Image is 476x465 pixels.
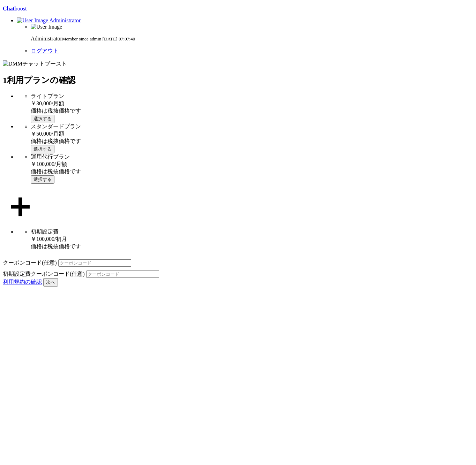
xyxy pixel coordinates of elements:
div: ￥100,000 [31,161,473,168]
label: クーポンコード(任意) [3,260,57,266]
input: クーポンコード [58,259,131,267]
span: /月額 [52,100,64,106]
div: 運用代行プラン [31,153,473,161]
span: /初月 [54,236,67,242]
a: 利用規約の確認 [3,279,42,285]
div: ￥50,000 [31,130,473,138]
div: スタンダードプラン [31,123,473,130]
a: Administrator [17,17,81,23]
span: 1 [3,76,7,85]
span: Administrator [49,17,81,23]
div: 価格は税抜価格です [31,168,473,175]
div: 価格は税抜価格です [31,107,473,115]
div: 価格は税抜価格です [31,138,473,145]
h1: 利用プランの確認 [3,75,473,86]
span: /月額 [52,131,64,137]
button: 次へ [43,278,58,287]
input: クーポンコード [86,270,159,278]
a: ログアウト [31,48,59,54]
button: 選択する [31,145,54,153]
span: /月額 [54,161,67,167]
button: 選択する [31,115,54,123]
div: ライトプラン [31,93,473,100]
div: ￥30,000 [31,100,473,107]
div: 初期設定費 [31,228,473,236]
a: Chatboost [3,6,473,12]
img: User Image [31,24,62,30]
b: Chat [3,6,15,12]
img: User Image [17,17,48,24]
div: 価格は税抜価格です [31,243,473,250]
p: Administrator [31,36,473,42]
div: ＋ [3,189,473,223]
p: boost [3,6,473,12]
small: Member since admin [DATE] 07:07:40 [62,36,135,41]
div: ￥100,000 [31,236,473,243]
button: 選択する [31,175,54,184]
img: DMMチャットブースト [3,60,67,68]
label: 初期設定費クーポンコード(任意) [3,271,85,277]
